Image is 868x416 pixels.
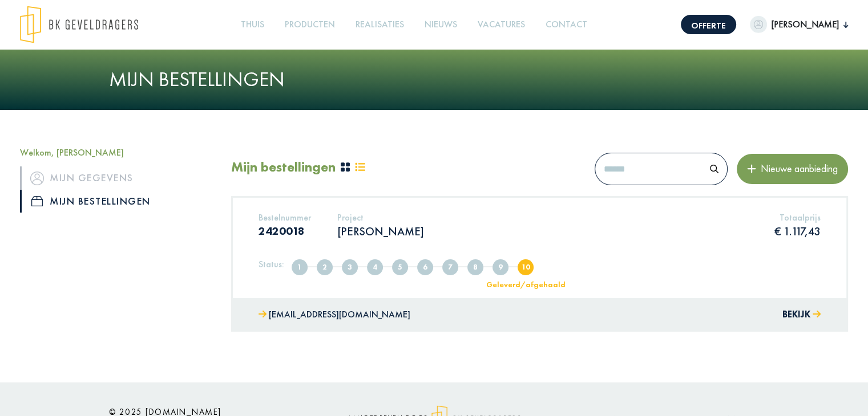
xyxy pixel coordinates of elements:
[269,308,410,320] font: [EMAIL_ADDRESS][DOMAIN_NAME]
[541,12,592,38] a: Contact
[241,18,264,30] font: Thuis
[737,154,848,183] button: Nieuwe aanbieding
[20,166,214,189] a: iconMijn gegevens
[420,12,462,38] a: Nieuws
[473,262,478,272] font: 8
[473,12,530,38] a: Vacatures
[522,262,530,272] font: 10
[337,224,424,239] font: [PERSON_NAME]
[292,259,308,275] span: Aangemaakt
[31,196,43,206] img: icon
[348,262,352,272] font: 3
[398,262,402,272] font: 5
[750,16,767,33] img: dummypic.png
[356,18,404,30] font: Realisaties
[780,211,821,223] font: Totaalprijs
[782,307,821,323] button: Bekijk
[546,18,587,30] font: Contact
[442,259,458,275] span: In productie
[710,165,718,173] img: search.svg
[425,18,457,30] font: Nieuws
[772,18,839,30] font: [PERSON_NAME]
[20,146,124,158] font: Welkom, [PERSON_NAME]
[285,18,335,30] font: Producten
[392,259,408,275] span: Offerte afgekeurd
[492,259,508,275] span: Klaar voor levering/afhaling
[761,162,838,175] font: Nieuwe aanbieding
[518,259,534,275] span: Geleverd/afgehaald
[50,171,134,184] font: Mijn gegevens
[20,190,214,213] a: iconMijn bestellingen
[342,259,358,275] span: Offerte verzonden
[30,172,44,185] img: icon
[317,259,333,275] span: Volledig
[486,279,566,289] font: Geleverd/afgehaald
[20,6,138,43] img: logo
[448,262,453,272] font: 7
[259,223,305,238] font: 2420018
[467,259,483,275] span: In nabehandeling
[423,262,427,272] font: 6
[351,12,409,38] a: Realisaties
[367,259,383,275] span: Offerte in overleg
[297,262,302,272] font: 1
[373,262,377,272] font: 4
[231,158,336,176] font: Mijn bestellingen
[691,19,726,31] font: Offerte
[259,258,284,270] font: Status:
[782,308,810,320] font: Bekijk
[774,224,821,239] font: € 1.117,43
[109,66,285,92] font: Mijn bestellingen
[322,262,327,272] font: 2
[478,18,525,30] font: Vacatures
[498,262,503,272] font: 9
[337,211,364,223] font: Project
[259,211,311,223] font: Bestelnummer
[50,194,151,207] font: Mijn bestellingen
[236,12,269,38] a: Thuis
[750,16,848,33] button: [PERSON_NAME]
[259,307,410,323] a: [EMAIL_ADDRESS][DOMAIN_NAME]
[417,259,433,275] span: Offerte goedgekeurd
